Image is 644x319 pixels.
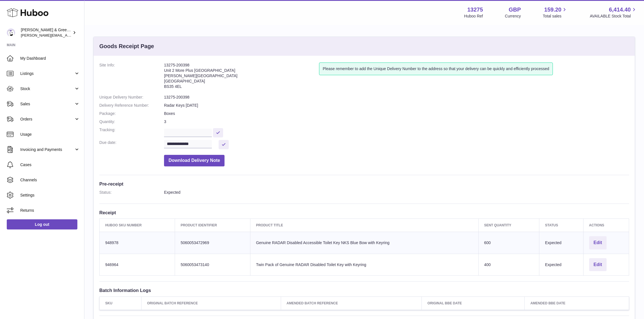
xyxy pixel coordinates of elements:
dt: Status: [99,190,164,195]
th: SKU [100,296,142,310]
span: AVAILABLE Stock Total [590,14,637,19]
dd: Boxes [164,111,629,116]
dd: 3 [164,119,629,124]
span: 6,414.40 [609,6,631,14]
dt: Delivery Reference Number: [99,103,164,108]
span: Listings [20,71,74,76]
span: Returns [20,208,80,213]
strong: GBP [509,6,521,14]
dt: Site Info: [99,63,164,92]
dd: Expected [164,190,629,195]
div: Currency [505,14,521,19]
h3: Batch Information Logs [99,287,629,293]
th: Sent Quantity [478,218,539,232]
td: 400 [478,254,539,276]
span: Sales [20,101,74,107]
a: 6,414.40 AVAILABLE Stock Total [590,6,637,19]
dt: Unique Delivery Number: [99,95,164,100]
button: Edit [589,258,607,271]
td: Expected [539,254,583,276]
dt: Due date: [99,140,164,149]
dt: Quantity: [99,119,164,124]
span: My Dashboard [20,56,80,61]
span: Usage [20,132,80,137]
td: Expected [539,232,583,254]
td: 5060053473140 [175,254,250,276]
span: Orders [20,117,74,122]
a: 159.20 Total sales [543,6,568,19]
div: [PERSON_NAME] & Green Ltd [21,27,71,38]
dd: 13275-200398 [164,95,629,100]
address: 13275-200398 Unit 2 More Plus [GEOGRAPHIC_DATA] [PERSON_NAME][GEOGRAPHIC_DATA] [GEOGRAPHIC_DATA] ... [164,63,319,92]
span: Channels [20,177,80,183]
button: Download Delivery Note [164,155,225,166]
td: 5060053472969 [175,232,250,254]
th: Status [539,218,583,232]
span: 159.20 [544,6,561,14]
th: Huboo SKU Number [100,218,175,232]
a: Log out [7,219,77,229]
button: Edit [589,236,607,249]
span: Stock [20,86,74,92]
h3: Pre-receipt [99,181,629,187]
strong: 13275 [467,6,483,14]
span: Total sales [543,14,568,19]
th: Product title [250,218,478,232]
div: Please remember to add the Unique Delivery Number to the address so that your delivery can be qui... [319,63,553,75]
img: ellen@bluebadgecompany.co.uk [7,28,15,37]
span: Cases [20,162,80,168]
td: Twin Pack of Genuine RADAR Disabled Toilet Key with Keyring [250,254,478,276]
dt: Tracking: [99,127,164,137]
h3: Receipt [99,209,629,216]
td: Genuine RADAR Disabled Accessible Toilet Key NKS Blue Bow with Keyring [250,232,478,254]
td: 946964 [100,254,175,276]
th: Amended Batch Reference [281,296,422,310]
th: Amended BBE Date [525,296,629,310]
span: [PERSON_NAME][EMAIL_ADDRESS][DOMAIN_NAME] [21,33,113,37]
dd: Radar Keys [DATE] [164,103,629,108]
th: Product Identifier [175,218,250,232]
th: Original BBE Date [422,296,525,310]
span: Invoicing and Payments [20,147,74,152]
span: Settings [20,193,80,198]
dt: Package: [99,111,164,116]
td: 948978 [100,232,175,254]
td: 600 [478,232,539,254]
div: Huboo Ref [464,14,483,19]
th: Original Batch Reference [141,296,281,310]
h3: Goods Receipt Page [99,43,154,50]
th: Actions [583,218,629,232]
